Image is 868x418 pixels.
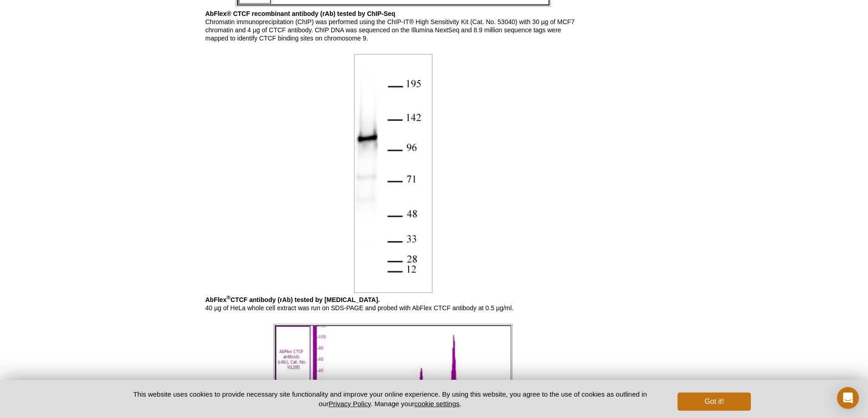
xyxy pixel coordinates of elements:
[329,400,370,408] a: Privacy Policy
[118,389,663,408] p: This website uses cookies to provide necessary site functionality and improve your online experie...
[837,387,859,409] div: Open Intercom Messenger
[226,294,231,300] sup: ®
[414,400,459,408] button: cookie settings
[678,393,750,411] button: Got it!
[205,296,581,312] p: 40 µg of HeLa whole cell extract was run on SDS-PAGE and probed with AbFlex CTCF antibody at 0.5 ...
[205,10,581,42] p: Chromatin immunoprecipitation (ChIP) was performed using the ChIP-IT® High Sensitivity Kit (Cat. ...
[354,54,432,292] img: AbFlex<sup>®</sup> CTCF antibody (rAb) tested by Western blot.
[205,10,395,17] b: AbFlex® CTCF recombinant antibody (rAb) tested by ChIP-Seq
[205,296,380,303] b: AbFlex CTCF antibody (rAb) tested by [MEDICAL_DATA].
